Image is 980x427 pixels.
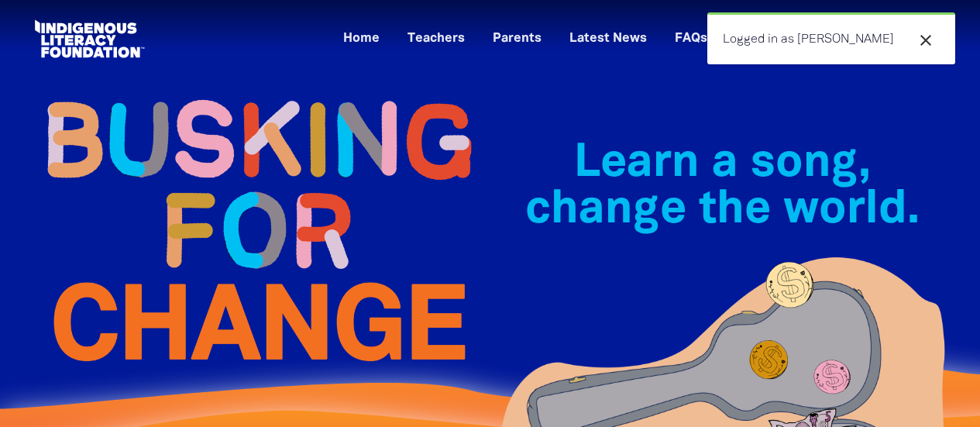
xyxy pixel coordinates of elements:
a: Home [334,26,389,52]
a: Latest News [560,26,656,52]
a: Parents [483,26,551,52]
button: close [912,30,940,50]
span: Learn a song, change the world. [525,143,920,232]
div: Logged in as [PERSON_NAME] [707,12,955,64]
a: Teachers [398,26,474,52]
i: close [916,31,935,50]
a: FAQs [665,26,717,52]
